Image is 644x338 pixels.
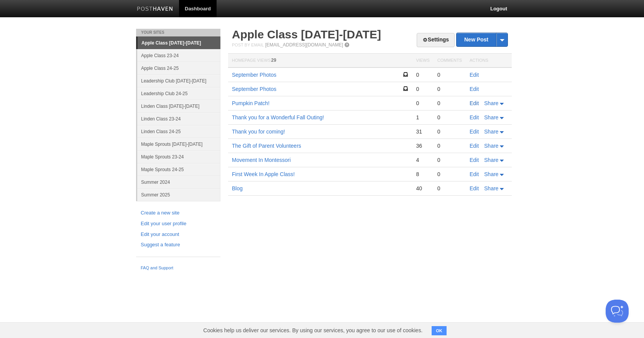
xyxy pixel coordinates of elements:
[228,54,412,68] th: Homepage Views
[484,129,498,135] span: Share
[470,86,479,92] a: Edit
[412,54,433,68] th: Views
[457,33,508,46] a: New Post
[137,163,220,176] a: Maple Sprouts 24-25
[416,185,429,192] div: 40
[136,29,220,36] li: Your Sites
[416,142,429,149] div: 36
[232,185,243,191] a: Blog
[137,138,220,150] a: Maple Sprouts [DATE]-[DATE]
[434,54,466,68] th: Comments
[137,112,220,125] a: Linden Class 23-24
[137,100,220,112] a: Linden Class [DATE]-[DATE]
[137,125,220,138] a: Linden Class 24-25
[470,72,479,78] a: Edit
[138,37,220,49] a: Apple Class [DATE]-[DATE]
[416,114,429,121] div: 1
[416,100,429,107] div: 0
[484,100,498,106] span: Share
[416,128,429,135] div: 31
[484,157,498,163] span: Share
[437,86,462,92] div: 0
[141,231,216,239] a: Edit your account
[232,129,285,135] a: Thank you for coming!
[470,143,479,149] a: Edit
[141,265,216,272] a: FAQ and Support
[484,185,498,191] span: Share
[141,241,216,249] a: Suggest a feature
[265,42,343,48] a: [EMAIL_ADDRESS][DOMAIN_NAME]
[484,143,498,149] span: Share
[232,100,269,106] a: Pumpkin Patch!
[141,220,216,228] a: Edit your user profile
[416,71,429,78] div: 0
[232,43,264,47] span: Post by Email
[137,188,220,201] a: Summer 2025
[137,7,173,12] img: Posthaven-bar
[232,28,381,41] a: Apple Class [DATE]-[DATE]
[232,86,276,92] a: September Photos
[137,74,220,87] a: Leadership Club [DATE]-[DATE]
[470,157,479,163] a: Edit
[437,185,462,192] div: 0
[232,114,324,120] a: Thank you for a Wonderful Fall Outing!
[232,72,276,78] a: September Photos
[466,54,512,68] th: Actions
[141,209,216,217] a: Create a new site
[417,33,455,47] a: Settings
[137,176,220,188] a: Summer 2024
[437,114,462,121] div: 0
[437,71,462,78] div: 0
[470,100,479,106] a: Edit
[232,143,301,149] a: The Gift of Parent Volunteers
[416,157,429,163] div: 4
[470,129,479,135] a: Edit
[437,171,462,178] div: 0
[437,100,462,107] div: 0
[137,62,220,74] a: Apple Class 24-25
[437,128,462,135] div: 0
[437,157,462,163] div: 0
[484,114,498,120] span: Share
[416,86,429,92] div: 0
[470,185,479,191] a: Edit
[137,87,220,100] a: Leadership Club 24-25
[437,142,462,149] div: 0
[137,49,220,62] a: Apple Class 23-24
[432,326,447,335] button: OK
[470,171,479,177] a: Edit
[232,157,291,163] a: Movement In Montessori
[416,171,429,178] div: 8
[232,171,295,177] a: First Week In Apple Class!
[470,114,479,120] a: Edit
[484,171,498,177] span: Share
[137,150,220,163] a: Maple Sprouts 23-24
[606,300,629,323] iframe: Help Scout Beacon - Open
[271,58,276,63] span: 29
[195,323,430,338] span: Cookies help us deliver our services. By using our services, you agree to our use of cookies.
